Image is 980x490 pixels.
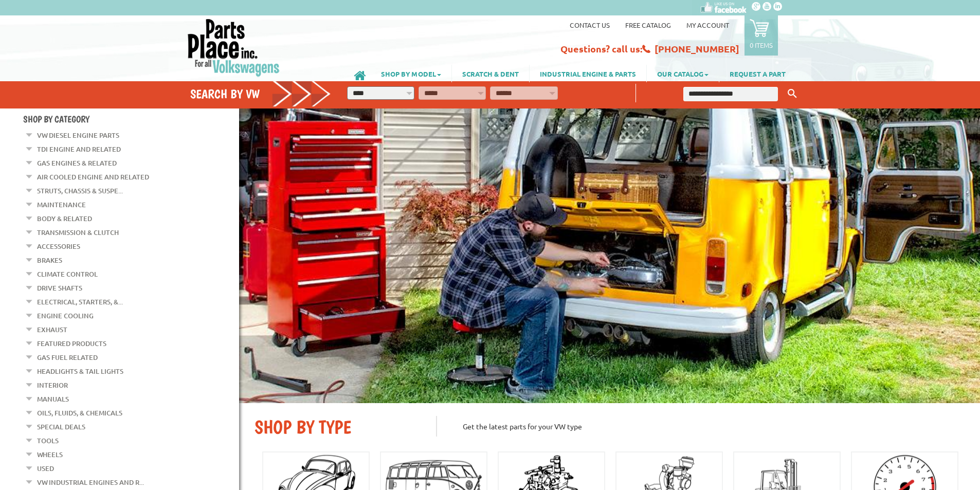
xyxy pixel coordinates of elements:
a: Brakes [37,253,62,267]
h2: SHOP BY TYPE [255,416,421,438]
a: Transmission & Clutch [37,226,119,239]
a: SCRATCH & DENT [452,65,529,82]
a: REQUEST A PART [719,65,796,82]
a: OUR CATALOG [647,65,719,82]
a: Engine Cooling [37,309,94,322]
img: First slide [900x500] [239,108,980,403]
img: Parts Place Inc! [187,18,281,77]
a: Interior [37,378,68,392]
a: Contact us [570,21,610,29]
a: Electrical, Starters, &... [37,295,123,308]
a: INDUSTRIAL ENGINE & PARTS [530,65,646,82]
a: Air Cooled Engine and Related [37,170,149,184]
a: Oils, Fluids, & Chemicals [37,406,122,420]
a: VW Diesel Engine Parts [37,129,119,142]
a: Maintenance [37,198,86,211]
a: Featured Products [37,337,106,350]
a: Accessories [37,240,80,253]
a: TDI Engine and Related [37,142,121,156]
button: Keyword Search [785,85,800,102]
a: Free Catalog [625,21,671,29]
h4: Shop By Category [23,114,239,124]
a: Used [37,462,54,475]
a: Exhaust [37,323,67,336]
a: VW Industrial Engines and R... [37,476,144,489]
a: Gas Fuel Related [37,351,98,364]
a: My Account [686,21,729,29]
a: Headlights & Tail Lights [37,365,123,378]
a: Gas Engines & Related [37,156,117,170]
p: Get the latest parts for your VW type [436,416,965,437]
p: 0 items [750,41,773,49]
h4: Search by VW [190,86,331,101]
a: Special Deals [37,420,85,433]
a: Wheels [37,448,63,461]
a: 0 items [745,15,778,56]
a: Manuals [37,392,69,406]
a: SHOP BY MODEL [371,65,451,82]
a: Climate Control [37,267,98,281]
a: Struts, Chassis & Suspe... [37,184,123,197]
a: Drive Shafts [37,281,82,295]
a: Tools [37,434,59,447]
a: Body & Related [37,212,92,225]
